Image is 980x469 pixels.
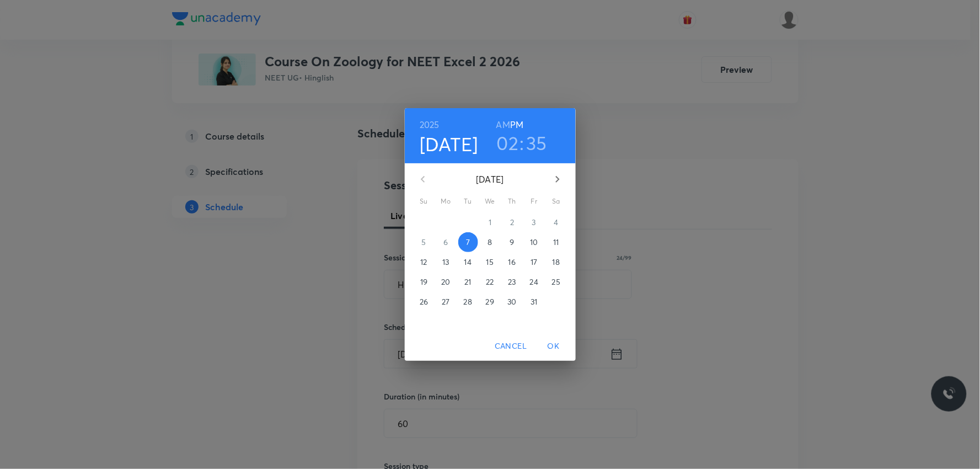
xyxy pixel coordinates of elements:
[486,276,494,287] p: 22
[531,296,537,307] p: 31
[442,296,449,307] p: 27
[436,292,456,312] button: 27
[414,196,434,207] span: Su
[458,292,478,312] button: 28
[490,336,531,356] button: Cancel
[502,292,522,312] button: 30
[480,232,500,252] button: 8
[480,252,500,272] button: 15
[496,117,510,132] button: AM
[420,257,427,268] p: 12
[414,272,434,292] button: 19
[414,252,434,272] button: 12
[524,232,544,252] button: 10
[436,173,544,186] p: [DATE]
[510,237,514,248] p: 9
[508,257,516,268] p: 16
[547,196,566,207] span: Sa
[510,117,523,132] button: PM
[486,296,494,307] p: 29
[458,272,478,292] button: 21
[553,257,560,268] p: 18
[420,117,440,132] button: 2025
[530,237,538,248] p: 10
[524,252,544,272] button: 17
[436,196,456,207] span: Mo
[497,131,519,154] button: 02
[502,272,522,292] button: 23
[547,252,566,272] button: 18
[552,276,560,287] p: 25
[547,232,566,252] button: 11
[527,131,548,154] button: 35
[530,276,538,287] p: 24
[536,336,571,356] button: OK
[420,296,428,307] p: 26
[414,292,434,312] button: 26
[441,276,450,287] p: 20
[488,237,492,248] p: 8
[502,196,522,207] span: Th
[524,196,544,207] span: Fr
[420,132,478,156] button: [DATE]
[553,237,559,248] p: 11
[458,252,478,272] button: 14
[480,272,500,292] button: 22
[458,196,478,207] span: Tu
[540,339,567,353] span: OK
[466,237,470,248] p: 7
[547,272,566,292] button: 25
[531,257,537,268] p: 17
[524,272,544,292] button: 24
[458,232,478,252] button: 7
[495,339,527,353] span: Cancel
[436,252,456,272] button: 13
[502,252,522,272] button: 16
[508,276,516,287] p: 23
[442,257,449,268] p: 13
[464,276,471,287] p: 21
[464,296,472,307] p: 28
[507,296,516,307] p: 30
[502,232,522,252] button: 9
[480,292,500,312] button: 29
[524,292,544,312] button: 31
[520,131,524,154] h3: :
[486,257,494,268] p: 15
[480,196,500,207] span: We
[420,276,427,287] p: 19
[464,257,472,268] p: 14
[436,272,456,292] button: 20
